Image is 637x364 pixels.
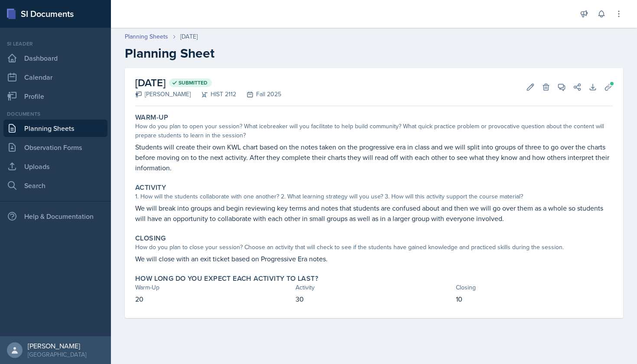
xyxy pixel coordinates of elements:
div: HIST 2112 [191,90,236,99]
p: We will close with an exit ticket based on Progressive Era notes. [135,253,613,264]
div: [GEOGRAPHIC_DATA] [28,350,86,359]
a: Observation Forms [3,139,107,156]
div: [PERSON_NAME] [28,341,86,350]
div: [PERSON_NAME] [135,90,191,99]
p: We will break into groups and begin reviewing key terms and notes that students are confused abou... [135,203,613,224]
div: Help & Documentation [3,208,107,225]
div: Closing [456,283,613,292]
label: Closing [135,234,166,243]
label: Activity [135,183,166,192]
a: Calendar [3,68,107,86]
div: [DATE] [180,32,198,41]
h2: [DATE] [135,75,281,91]
p: 30 [296,294,452,304]
a: Planning Sheets [3,120,107,137]
label: How long do you expect each activity to last? [135,274,318,283]
div: Fall 2025 [236,90,281,99]
a: Uploads [3,158,107,175]
p: 20 [135,294,292,304]
div: Documents [3,110,107,118]
p: Students will create their own KWL chart based on the notes taken on the progressive era in class... [135,142,613,173]
div: How do you plan to open your session? What icebreaker will you facilitate to help build community... [135,122,613,140]
div: Warm-Up [135,283,292,292]
div: 1. How will the students collaborate with one another? 2. What learning strategy will you use? 3.... [135,192,613,201]
a: Planning Sheets [125,32,168,41]
h2: Planning Sheet [125,45,623,61]
p: 10 [456,294,613,304]
a: Profile [3,88,107,105]
div: Si leader [3,40,107,48]
div: Activity [296,283,452,292]
span: Submitted [179,79,208,86]
div: How do you plan to close your session? Choose an activity that will check to see if the students ... [135,243,613,252]
a: Dashboard [3,49,107,67]
label: Warm-Up [135,113,169,122]
a: Search [3,177,107,194]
